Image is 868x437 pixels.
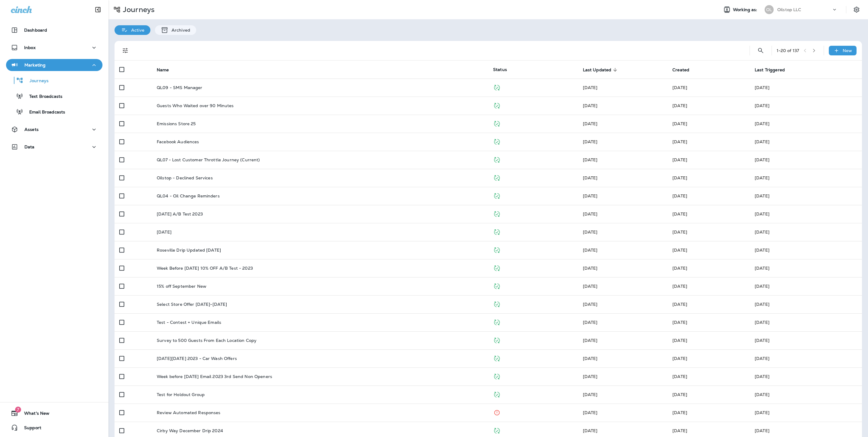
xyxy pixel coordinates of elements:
[672,211,687,217] span: Jay Ferrick
[750,295,862,313] td: [DATE]
[750,277,862,295] td: [DATE]
[583,247,598,253] span: Jay Ferrick
[733,7,759,12] span: Working as:
[750,313,862,331] td: [DATE]
[583,392,598,397] span: Jay Ferrick
[493,373,501,379] span: Published
[672,85,687,90] span: Jay Ferrick
[493,138,501,144] span: Published
[24,45,36,50] p: Inbox
[755,67,785,73] span: Last Triggered
[672,67,697,73] span: Created
[493,283,501,288] span: Published
[493,120,501,126] span: Published
[672,247,687,253] span: Jay Ferrick
[851,4,862,15] button: Settings
[493,391,501,397] span: Published
[750,349,862,367] td: [DATE]
[493,67,507,72] span: Status
[583,302,598,307] span: Jay Ferrick
[583,338,598,343] span: Unknown
[672,157,687,163] span: Unknown
[672,193,687,199] span: Jason Munk
[672,374,687,379] span: Jay Ferrick
[672,320,687,325] span: Jared Rich
[157,248,221,253] p: Roseville Drip Updated [DATE]
[583,320,598,325] span: Jared Rich
[157,175,213,180] p: Oilstop - Declined Services
[157,157,260,162] p: QL07 - Lost Customer Throttle Journey (Current)
[777,48,799,53] div: 1 - 20 of 137
[157,320,221,325] p: Test - Contest + Unique Emails
[157,374,272,379] p: Week before [DATE] Email 2023 3rd Send Non Openers
[157,194,220,198] p: QL04 - Oil Change Reminders
[672,428,687,433] span: Jay Ferrick
[750,404,862,422] td: [DATE]
[157,230,171,234] p: [DATE]
[750,259,862,277] td: [DATE]
[15,407,21,413] span: 7
[157,67,169,73] span: Name
[583,265,598,271] span: Jay Ferrick
[157,428,223,433] p: Cirby Way December Drip 2024
[672,356,687,361] span: Jay Ferrick
[750,115,862,133] td: [DATE]
[750,133,862,151] td: [DATE]
[583,139,598,144] span: Developer Integrations
[6,407,102,419] button: 7What's New
[157,212,203,216] p: [DATE] A/B Test 2023
[493,319,501,324] span: Published
[493,102,501,108] span: Published
[583,410,598,415] span: Jay Ferrick
[157,139,199,144] p: Facebook Audiences
[493,157,501,162] span: Published
[157,284,206,289] p: 15% off September New
[750,223,862,241] td: [DATE]
[6,123,102,135] button: Assets
[672,410,687,415] span: Unknown
[6,42,102,54] button: Inbox
[168,28,190,33] p: Archived
[128,28,144,33] p: Active
[750,187,862,205] td: [DATE]
[6,422,102,434] button: Support
[493,355,501,361] span: Published
[157,392,205,397] p: Test for Holdout Group
[493,265,501,270] span: Published
[493,247,501,252] span: Published
[18,425,41,432] span: Support
[157,67,177,73] span: Name
[750,205,862,223] td: [DATE]
[6,59,102,71] button: Marketing
[493,409,501,415] span: Stopped
[672,265,687,271] span: Jay Ferrick
[493,175,501,180] span: Published
[6,74,102,87] button: Journeys
[6,141,102,153] button: Data
[672,229,687,235] span: Unknown
[583,428,598,433] span: Jay Ferrick
[750,367,862,386] td: [DATE]
[493,427,501,433] span: Published
[157,302,227,307] p: Select Store Offer [DATE]-[DATE]
[583,284,598,289] span: Jay Ferrick
[750,97,862,115] td: [DATE]
[583,121,598,126] span: Developer Integrations
[24,28,47,33] p: Dashboard
[157,356,237,361] p: [DATE][DATE] 2023 - Car Wash Offers
[583,229,598,235] span: Unknown
[583,85,598,90] span: Jay Ferrick
[493,337,501,342] span: Published
[157,410,221,415] p: Review Automated Responses
[750,331,862,349] td: [DATE]
[493,301,501,306] span: Published
[121,5,155,14] p: Journeys
[755,45,767,57] button: Search Journeys
[750,241,862,259] td: [DATE]
[672,67,689,73] span: Created
[583,356,598,361] span: Jay Ferrick
[493,211,501,216] span: Published
[157,338,256,343] p: Survey to 500 Guests From Each Location Copy
[672,392,687,397] span: Jay Ferrick
[583,211,598,217] span: Jay Ferrick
